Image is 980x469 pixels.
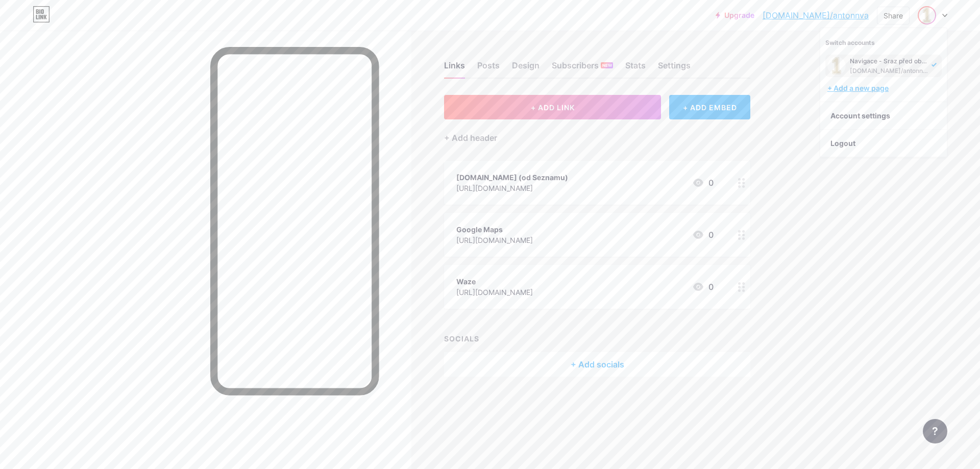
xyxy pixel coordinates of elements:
[625,59,646,78] div: Stats
[456,235,533,245] div: [URL][DOMAIN_NAME]
[850,67,928,75] div: [DOMAIN_NAME]/antonnva
[456,276,533,287] div: Waze
[827,83,942,93] div: + Add a new page
[444,333,750,344] div: SOCIALS
[716,11,754,19] a: Upgrade
[444,59,465,78] div: Links
[444,132,497,144] div: + Add header
[825,39,875,46] span: Switch accounts
[669,95,750,119] div: + ADD EMBED
[763,9,869,21] a: [DOMAIN_NAME]/antonnva
[444,352,750,377] div: + Add socials
[477,59,500,78] div: Posts
[692,229,714,241] div: 0
[820,130,947,157] li: Logout
[552,59,613,78] div: Subscribers
[444,95,661,119] button: + ADD LINK
[531,103,575,112] span: + ADD LINK
[884,10,903,21] div: Share
[602,62,612,68] span: NEW
[658,59,691,78] div: Settings
[456,224,533,235] div: Google Maps
[512,59,540,78] div: Design
[692,177,714,189] div: 0
[919,7,935,23] img: Antonín Valenta
[820,102,947,130] a: Account settings
[456,287,533,298] div: [URL][DOMAIN_NAME]
[692,281,714,293] div: 0
[850,57,928,65] div: Navigace - Sraz před obřadem
[456,172,568,183] div: [DOMAIN_NAME] (od Seznamu)
[827,57,846,75] img: Antonín Valenta
[456,183,568,193] div: [URL][DOMAIN_NAME]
